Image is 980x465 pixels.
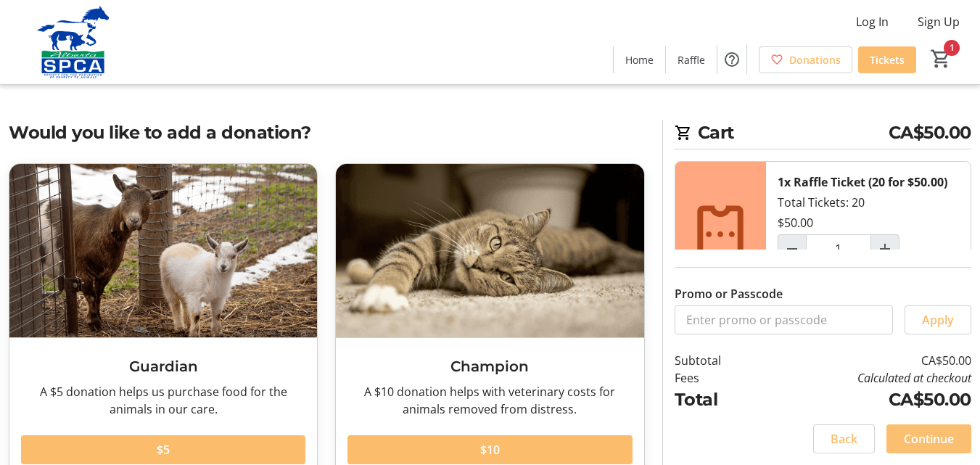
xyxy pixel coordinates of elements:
span: Sign Up [918,13,960,30]
button: Increment by one [871,235,899,263]
button: Continue [886,424,971,453]
td: Total [675,387,761,413]
span: Tickets [870,52,905,67]
button: $5 [21,435,305,464]
button: Decrement by one [778,235,806,263]
h3: Champion [347,355,632,377]
td: Calculated at checkout [760,369,971,387]
div: A $10 donation helps with veterinary costs for animals removed from distress. [347,383,632,418]
span: Home [625,52,654,67]
button: Apply [905,305,971,334]
td: CA$50.00 [760,352,971,369]
div: $50.00 [778,214,813,231]
td: Fees [675,369,761,387]
a: Tickets [858,46,916,73]
img: Guardian [9,164,317,337]
span: Donations [789,52,841,67]
span: Back [831,430,857,448]
td: CA$50.00 [760,387,971,413]
a: Raffle [666,46,717,73]
button: Cart [928,46,954,72]
img: Champion [336,164,643,337]
span: Apply [922,311,954,329]
div: A $5 donation helps us purchase food for the animals in our care. [21,383,305,418]
label: Promo or Passcode [675,285,783,303]
span: Raffle [678,52,705,67]
div: 1x Raffle Ticket (20 for $50.00) [778,173,947,191]
a: Home [614,46,665,73]
h2: Cart [675,120,971,149]
button: Sign Up [906,10,971,33]
h3: Guardian [21,355,305,377]
span: Log In [856,13,889,30]
span: $5 [157,441,170,458]
button: Log In [844,10,900,33]
span: Continue [904,430,954,448]
h2: Would you like to add a donation? [9,120,645,146]
img: Alberta SPCA's Logo [9,6,138,78]
button: $10 [347,435,632,464]
span: $10 [480,441,500,458]
button: Back [813,424,875,453]
span: CA$50.00 [889,120,971,146]
input: Raffle Ticket (20 for $50.00) Quantity [806,234,871,263]
input: Enter promo or passcode [675,305,893,334]
button: Help [717,45,746,74]
div: Total Tickets: 20 [766,162,971,307]
a: Donations [759,46,852,73]
td: Subtotal [675,352,761,369]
